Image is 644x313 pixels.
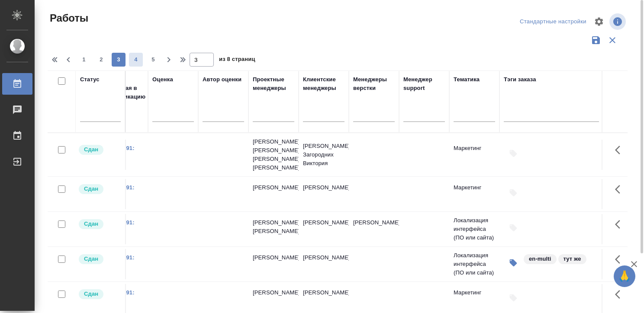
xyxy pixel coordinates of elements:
[589,11,609,32] span: Настроить таблицу
[504,183,523,202] button: Добавить тэги
[353,75,395,93] div: Менеджеры верстки
[94,55,108,64] span: 2
[80,75,100,84] div: Статус
[454,144,495,153] p: Маркетинг
[529,255,551,263] p: en-multi
[299,249,349,279] td: [PERSON_NAME]
[94,53,108,67] button: 2
[617,267,632,285] span: 🙏
[604,32,621,48] button: Сбросить фильтры
[78,218,121,230] div: Менеджер проверил работу исполнителя, передает ее на следующий этап
[299,214,349,244] td: [PERSON_NAME]
[610,249,631,270] button: Здесь прячутся важные кнопки
[84,255,98,263] p: Сдан
[609,13,628,30] span: Посмотреть информацию
[248,179,299,209] td: [PERSON_NAME]
[146,53,160,67] button: 5
[610,284,631,305] button: Здесь прячутся важные кнопки
[303,75,345,93] div: Клиентские менеджеры
[253,137,294,172] p: [PERSON_NAME] [PERSON_NAME], [PERSON_NAME], [PERSON_NAME]...
[504,288,523,307] button: Добавить тэги
[454,251,495,277] p: Локализация интерфейса (ПО или сайта)
[504,218,523,237] button: Добавить тэги
[77,55,91,64] span: 1
[248,249,299,279] td: [PERSON_NAME]
[588,32,604,48] button: Сохранить фильтры
[454,288,495,297] p: Маркетинг
[78,253,121,265] div: Менеджер проверил работу исполнителя, передает ее на следующий этап
[253,218,294,236] p: [PERSON_NAME], [PERSON_NAME]
[518,15,589,29] div: split button
[152,75,173,84] div: Оценка
[299,137,349,172] td: [PERSON_NAME], Загородних Виктория
[614,265,635,287] button: 🙏
[48,11,88,25] span: Работы
[563,255,581,263] p: тут же
[610,214,631,235] button: Здесь прячутся важные кнопки
[610,140,631,160] button: Здесь прячутся важные кнопки
[77,53,91,67] button: 1
[78,183,121,195] div: Менеджер проверил работу исполнителя, передает ее на следующий этап
[454,216,495,242] p: Локализация интерфейса (ПО или сайта)
[78,288,121,300] div: Менеджер проверил работу исполнителя, передает ее на следующий этап
[84,290,98,298] p: Сдан
[146,55,160,64] span: 5
[504,75,536,84] div: Тэги заказа
[253,75,294,93] div: Проектные менеджеры
[299,179,349,209] td: [PERSON_NAME]
[84,185,98,193] p: Сдан
[84,145,98,154] p: Сдан
[353,218,395,227] p: [PERSON_NAME]
[203,75,241,84] div: Автор оценки
[403,75,445,93] div: Менеджер support
[129,53,143,67] button: 4
[454,183,495,192] p: Маркетинг
[454,75,480,84] div: Тематика
[504,253,523,272] button: Изменить тэги
[523,253,587,265] div: en-multi, тут же
[610,179,631,200] button: Здесь прячутся важные кнопки
[129,55,143,64] span: 4
[84,220,98,228] p: Сдан
[219,54,255,67] span: из 8 страниц
[504,144,523,163] button: Добавить тэги
[78,144,121,156] div: Менеджер проверил работу исполнителя, передает ее на следующий этап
